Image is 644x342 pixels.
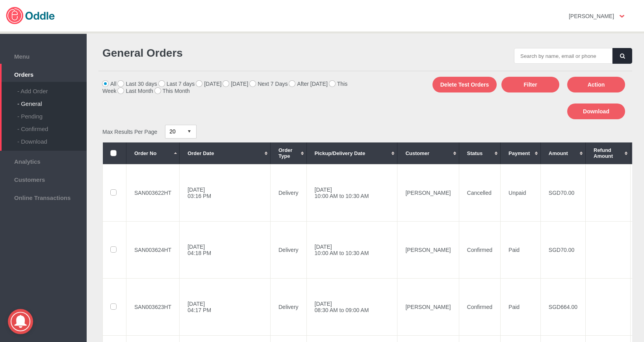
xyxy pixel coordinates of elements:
[459,221,501,278] td: Confirmed
[126,142,180,164] th: Order No
[397,221,459,278] td: [PERSON_NAME]
[459,278,501,335] td: Confirmed
[180,221,271,278] td: [DATE] 04:18 PM
[270,142,306,164] th: Order Type
[459,142,501,164] th: Status
[501,278,541,335] td: Paid
[126,221,180,278] td: SAN003624HT
[540,164,585,221] td: SGD70.00
[102,128,157,135] span: Max Results Per Page
[514,48,612,64] input: Search by name, email or phone
[270,164,306,221] td: Delivery
[620,15,624,18] img: user-option-arrow.png
[306,164,397,221] td: [DATE] 10:00 AM to 10:30 AM
[501,164,541,221] td: Unpaid
[180,142,271,164] th: Order Date
[501,77,559,92] button: Filter
[126,278,180,335] td: SAN003623HT
[397,142,459,164] th: Customer
[567,77,625,92] button: Action
[306,278,397,335] td: [DATE] 08:30 AM to 09:00 AM
[17,94,87,107] div: - General
[155,88,190,94] label: This Month
[586,142,631,164] th: Refund Amount
[432,77,497,92] button: Delete Test Orders
[540,278,585,335] td: SGD664.00
[196,81,221,87] label: [DATE]
[126,164,180,221] td: SAN003622HT
[289,81,328,87] label: After [DATE]
[250,81,288,87] label: Next 7 Days
[397,164,459,221] td: [PERSON_NAME]
[17,132,87,145] div: - Download
[4,192,83,201] span: Online Transactions
[159,81,195,87] label: Last 7 days
[397,278,459,335] td: [PERSON_NAME]
[180,164,271,221] td: [DATE] 03:16 PM
[4,69,83,78] span: Orders
[4,174,83,183] span: Customers
[4,51,83,60] span: Menu
[102,81,117,87] label: All
[567,104,625,119] button: Download
[17,82,87,94] div: - Add Order
[118,81,157,87] label: Last 30 days
[540,221,585,278] td: SGD70.00
[306,142,397,164] th: Pickup/Delivery Date
[223,81,248,87] label: [DATE]
[540,142,585,164] th: Amount
[501,142,541,164] th: Payment
[270,278,306,335] td: Delivery
[569,13,614,19] strong: [PERSON_NAME]
[17,107,87,120] div: - Pending
[459,164,501,221] td: Cancelled
[501,221,541,278] td: Paid
[306,221,397,278] td: [DATE] 10:00 AM to 10:30 AM
[270,221,306,278] td: Delivery
[102,47,362,59] h1: General Orders
[180,278,271,335] td: [DATE] 04:17 PM
[17,120,87,132] div: - Confirmed
[118,88,153,94] label: Last Month
[4,156,83,165] span: Analytics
